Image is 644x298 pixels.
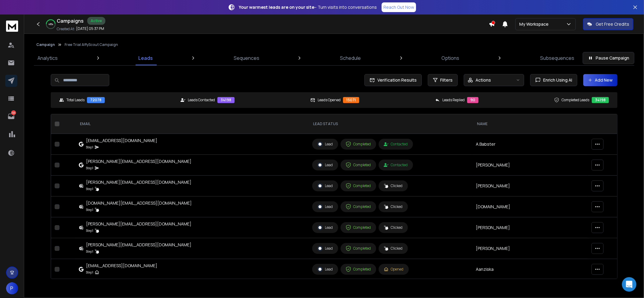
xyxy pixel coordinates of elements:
div: Completed [346,267,371,272]
p: Created At: [57,27,75,31]
p: [DATE] 05:37 PM [76,26,104,31]
div: Clicked [384,225,403,230]
div: 15071 [343,97,359,103]
p: Schedule [340,54,361,62]
td: [PERSON_NAME] [472,238,588,259]
th: LEAD STATUS [309,114,472,134]
img: logo [6,21,18,32]
div: Completed [346,162,371,168]
p: Leads [138,54,153,62]
div: 34198 [592,97,609,103]
p: Leads Replied [442,98,465,102]
p: Get Free Credits [596,21,629,27]
div: Lead [317,183,333,189]
a: Reach Out Now [382,2,416,12]
div: Contacted [384,163,408,167]
div: Clicked [384,204,403,209]
th: NAME [472,114,588,134]
p: Reach Out Now [383,4,414,10]
button: P [6,282,18,294]
div: [PERSON_NAME][EMAIL_ADDRESS][DOMAIN_NAME] [86,242,191,248]
div: Opened [384,267,404,272]
a: Sequences [230,51,263,65]
p: Step 1 [86,269,93,275]
div: Completed [346,183,371,189]
div: Lead [317,141,333,147]
div: Completed [346,225,371,230]
div: Active [87,17,105,25]
td: Aanziska [472,259,588,280]
p: Step 1 [86,165,93,171]
div: 72078 [87,97,105,103]
p: My Workspace [519,21,551,27]
a: Subsequences [537,51,578,65]
div: 90 [467,97,479,103]
div: [PERSON_NAME][EMAIL_ADDRESS][DOMAIN_NAME] [86,221,191,227]
div: Completed [346,141,371,147]
div: Lead [317,225,333,230]
button: Campaign [36,42,55,47]
td: [DOMAIN_NAME] [472,196,588,217]
p: Actions [476,77,491,83]
p: Analytics [37,54,58,62]
th: EMAIL [75,114,309,134]
td: [PERSON_NAME] [472,217,588,238]
p: Step 1 [86,144,93,150]
button: Verification Results [364,74,422,86]
a: Analytics [34,51,61,65]
div: Clicked [384,183,403,188]
a: Schedule [336,51,364,65]
p: Leads Opened [318,98,341,102]
div: Contacted [384,142,408,147]
button: Enrich Using AI [530,74,577,86]
p: Step 1 [86,186,93,192]
div: Completed [346,204,371,209]
div: Open Intercom Messenger [622,277,636,292]
a: Options [438,51,463,65]
td: A.Babster [472,134,588,155]
p: Step 1 [86,228,93,234]
div: Clicked [384,246,403,251]
span: Enrich Using AI [541,77,572,83]
td: [PERSON_NAME] [472,155,588,176]
div: Lead [317,246,333,251]
p: Leads Contacted [188,98,215,102]
div: Completed [346,246,371,251]
a: Leads [135,51,156,65]
p: Completed Leads [562,98,589,102]
p: Options [442,54,460,62]
div: Lead [317,204,333,209]
div: Lead [317,267,333,272]
div: [EMAIL_ADDRESS][DOMAIN_NAME] [86,263,157,269]
p: Free Trial AffyScout Campaign [65,42,118,47]
span: Verification Results [375,77,417,83]
div: Lead [317,162,333,168]
span: Filters [440,77,453,83]
div: [PERSON_NAME][EMAIL_ADDRESS][DOMAIN_NAME] [86,179,191,185]
p: Step 1 [86,248,93,254]
button: Add New [583,74,617,86]
button: Get Free Credits [583,18,633,30]
p: – Turn visits into conversations [239,4,377,10]
p: Step 1 [86,207,93,213]
h1: Campaigns [57,17,84,24]
div: [EMAIL_ADDRESS][DOMAIN_NAME] [86,138,157,144]
div: [PERSON_NAME][EMAIL_ADDRESS][DOMAIN_NAME] [86,158,191,164]
p: Sequences [234,54,259,62]
p: Subsequences [540,54,574,62]
button: Pause Campaign [583,52,634,64]
strong: Your warmest leads are on your site [239,4,314,10]
p: 144 [11,110,16,115]
p: Total Leads [66,98,85,102]
a: 144 [5,110,17,122]
div: 34198 [217,97,235,103]
button: Filters [428,74,458,86]
p: 48 % [48,22,53,26]
div: [DOMAIN_NAME][EMAIL_ADDRESS][DOMAIN_NAME] [86,200,192,206]
td: [PERSON_NAME] [472,176,588,196]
